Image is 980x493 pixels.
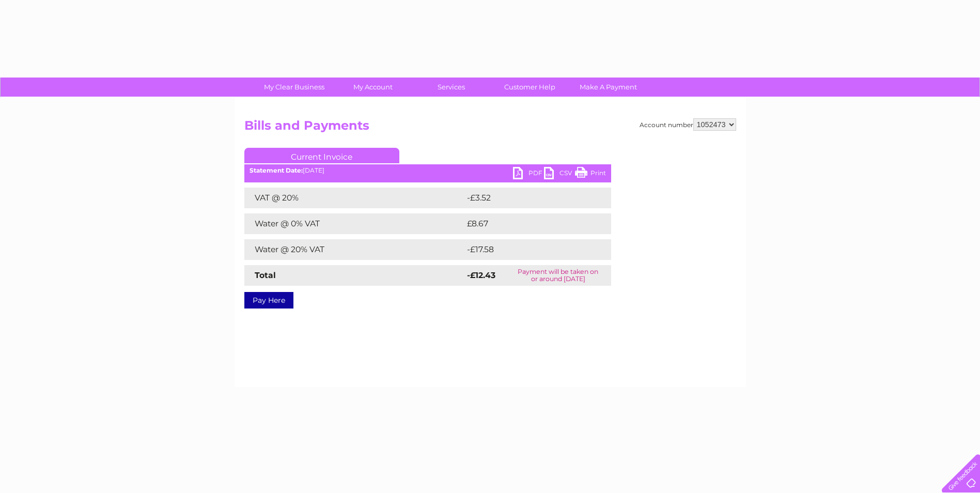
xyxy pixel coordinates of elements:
[464,239,591,260] td: -£17.58
[250,166,303,174] b: Statement Date:
[566,78,651,97] a: Make A Payment
[505,265,611,286] td: Payment will be taken on or around [DATE]
[544,167,575,182] a: CSV
[409,78,494,97] a: Services
[513,167,544,182] a: PDF
[244,148,399,163] a: Current Invoice
[640,118,736,131] div: Account number
[464,188,589,208] td: -£3.52
[255,270,276,280] strong: Total
[487,78,572,97] a: Customer Help
[244,167,611,174] div: [DATE]
[330,78,415,97] a: My Account
[244,292,293,309] a: Pay Here
[575,167,606,182] a: Print
[464,213,587,234] td: £8.67
[244,213,464,234] td: Water @ 0% VAT
[252,78,337,97] a: My Clear Business
[467,270,495,280] strong: -£12.43
[244,239,464,260] td: Water @ 20% VAT
[244,118,736,138] h2: Bills and Payments
[244,188,464,208] td: VAT @ 20%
